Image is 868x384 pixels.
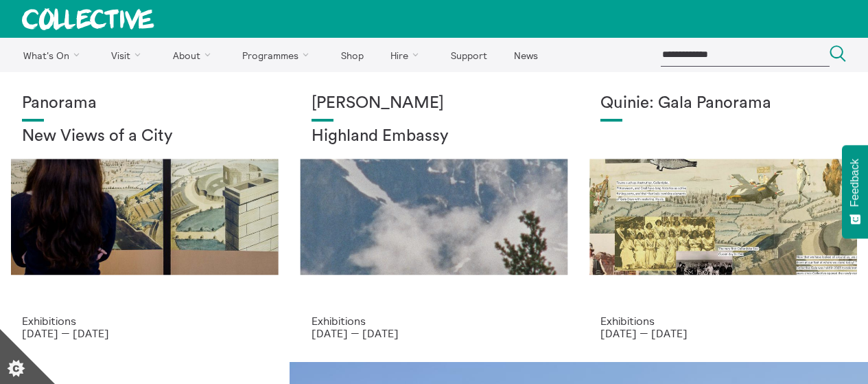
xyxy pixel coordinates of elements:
[231,38,327,72] a: Programmes
[502,38,550,72] a: News
[11,38,97,72] a: What's On
[379,38,436,72] a: Hire
[578,72,868,362] a: Josie Vallely Quinie: Gala Panorama Exhibitions [DATE] — [DATE]
[22,94,268,113] h1: Panorama
[22,327,268,339] p: [DATE] — [DATE]
[161,38,228,72] a: About
[438,38,499,72] a: Support
[600,327,846,339] p: [DATE] — [DATE]
[600,94,846,113] h1: Quinie: Gala Panorama
[842,145,868,238] button: Feedback - Show survey
[312,315,557,327] p: Exhibitions
[312,94,557,113] h1: [PERSON_NAME]
[290,72,579,362] a: Solar wheels 17 [PERSON_NAME] Highland Embassy Exhibitions [DATE] — [DATE]
[312,127,557,146] h2: Highland Embassy
[22,127,268,146] h2: New Views of a City
[329,38,375,72] a: Shop
[22,315,268,327] p: Exhibitions
[600,315,846,327] p: Exhibitions
[99,38,159,72] a: Visit
[849,159,861,207] span: Feedback
[312,327,557,339] p: [DATE] — [DATE]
